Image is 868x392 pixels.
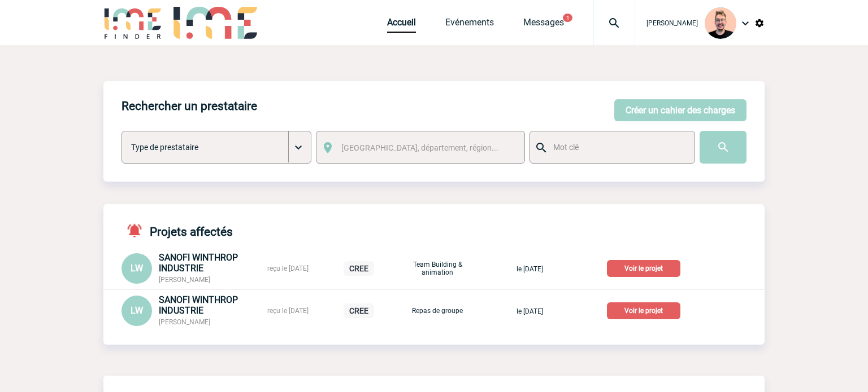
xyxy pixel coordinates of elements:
[159,318,210,326] span: [PERSON_NAME]
[700,131,747,164] input: Submit
[523,17,564,33] a: Messages
[344,303,374,318] p: CREE
[159,276,210,284] span: [PERSON_NAME]
[159,294,238,316] span: SANOFI WINTHROP INDUSTRIE
[103,7,162,39] img: IME-Finder
[550,140,684,155] input: Mot clé
[409,261,466,276] p: Team Building & animation
[341,143,498,152] span: [GEOGRAPHIC_DATA], département, région...
[607,305,685,315] a: Voir le projet
[344,261,374,276] p: CREE
[121,222,233,239] h4: Projets affectés
[121,99,257,113] h4: Rechercher un prestataire
[131,305,143,316] span: LW
[517,307,543,315] span: le [DATE]
[607,262,685,273] a: Voir le projet
[607,302,680,319] p: Voir le projet
[517,265,543,273] span: le [DATE]
[646,19,698,27] span: [PERSON_NAME]
[705,7,736,39] img: 129741-1.png
[445,17,494,33] a: Evénements
[267,307,309,315] span: reçu le [DATE]
[563,14,572,22] button: 1
[409,307,466,315] p: Repas de groupe
[159,252,238,274] span: SANOFI WINTHROP INDUSTRIE
[387,17,416,33] a: Accueil
[267,265,309,272] span: reçu le [DATE]
[126,222,150,239] img: notifications-active-24-px-r.png
[131,263,143,274] span: LW
[607,260,680,277] p: Voir le projet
